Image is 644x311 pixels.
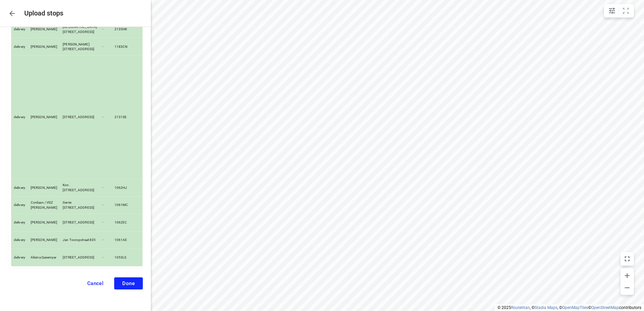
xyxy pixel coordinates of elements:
td: NL [141,214,173,232]
td: [STREET_ADDRESS] [60,249,100,266]
td: [STREET_ADDRESS] [60,214,100,232]
td: Kon. [STREET_ADDRESS] [60,179,100,197]
td: NL [141,56,173,179]
td: - [100,231,112,249]
td: [STREET_ADDRESS] [60,56,100,179]
td: delivery [11,197,28,214]
td: Alisina Qasemyar [28,249,60,266]
td: 1053LS [112,249,141,266]
td: - [100,179,112,197]
td: - [100,38,112,56]
td: [GEOGRAPHIC_DATA][STREET_ADDRESS] [60,21,100,38]
td: 1062HJ [112,179,141,197]
td: 1061AE [112,231,141,249]
td: - [100,214,112,232]
button: Map settings [605,4,619,18]
td: 1183CN [112,38,141,56]
td: - [100,197,112,214]
td: 2135HK [112,21,141,38]
td: NL [141,231,173,249]
button: Done [114,277,143,289]
td: NL [141,179,173,197]
td: [PERSON_NAME] [28,179,60,197]
td: [PERSON_NAME] [28,231,60,249]
span: Cancel [87,280,104,286]
td: [PERSON_NAME] [28,56,60,179]
td: delivery [11,179,28,197]
td: 1061MC [112,197,141,214]
a: Routetitan [511,305,530,310]
td: delivery [11,56,28,179]
a: OpenStreetMap [591,305,619,310]
h5: Upload stops [24,9,63,17]
td: delivery [11,214,28,232]
td: delivery [11,38,28,56]
td: delivery [11,21,28,38]
td: - [100,56,112,179]
td: - [100,249,112,266]
td: NL [141,197,173,214]
td: 1062EC [112,214,141,232]
td: Jan Tooropstraat 835 [60,231,100,249]
td: delivery [11,249,28,266]
td: NL [141,249,173,266]
a: OpenMapTiles [562,305,588,310]
td: Cordaan / VGZ [PERSON_NAME] [28,197,60,214]
td: [PERSON_NAME] [28,21,60,38]
td: NL [141,21,173,38]
button: Cancel [79,277,112,289]
div: small contained button group [604,4,634,18]
td: NL [141,38,173,56]
td: - [100,21,112,38]
td: delivery [11,231,28,249]
td: [PERSON_NAME][STREET_ADDRESS] [60,38,100,56]
span: Done [122,280,135,286]
td: [PERSON_NAME] [28,214,60,232]
td: Gerrie [STREET_ADDRESS] [60,197,100,214]
a: Stadia Maps [535,305,557,310]
li: © 2025 , © , © © contributors [497,305,641,310]
td: 2131SE [112,56,141,179]
td: [PERSON_NAME] [28,38,60,56]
